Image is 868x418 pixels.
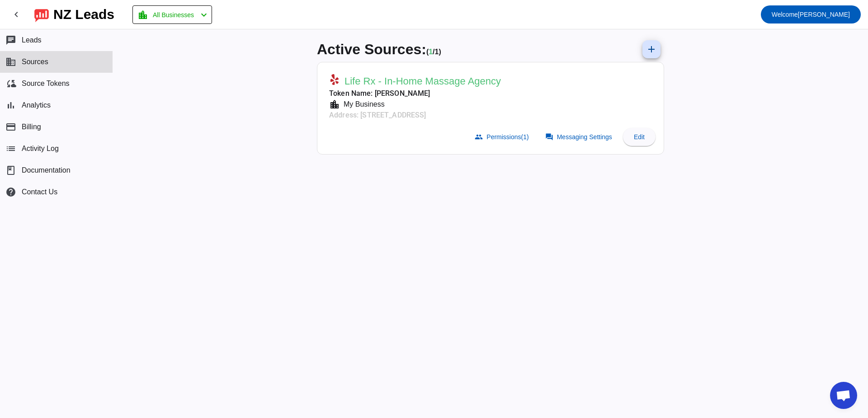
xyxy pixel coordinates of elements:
mat-icon: bar_chart [5,100,16,111]
mat-icon: chat [5,35,16,46]
mat-icon: group [475,133,483,141]
mat-card-subtitle: Token Name: [PERSON_NAME] [329,88,501,99]
mat-icon: help [5,187,16,197]
span: Analytics [22,101,51,109]
span: Sources [22,58,48,66]
span: Active Sources: [317,41,426,57]
button: Edit [623,128,656,146]
div: NZ Leads [53,8,114,21]
img: logo [34,7,49,22]
span: Source Tokens [22,80,70,88]
mat-card-subtitle: Address: [STREET_ADDRESS] [329,110,501,121]
mat-icon: location_city [329,99,340,110]
span: Contact Us [22,188,57,196]
mat-icon: chevron_left [198,9,209,20]
span: Total [435,48,441,56]
span: Working [429,48,433,56]
span: [PERSON_NAME] [772,8,850,21]
div: My Business [340,99,385,110]
mat-icon: add [646,44,657,55]
span: (1) [521,133,529,141]
mat-icon: cloud_sync [5,78,16,89]
button: Permissions(1) [469,128,536,146]
mat-icon: list [5,143,16,154]
span: Activity Log [22,145,59,153]
mat-icon: chevron_left [11,9,22,20]
span: All Businesses [153,9,194,21]
mat-icon: location_city [137,9,148,20]
span: Permissions [486,133,528,141]
span: Billing [22,123,41,131]
span: Welcome [772,11,798,18]
span: Documentation [22,166,71,174]
span: / [433,48,434,56]
a: Open chat [830,382,857,409]
span: Messaging Settings [557,133,612,141]
span: Leads [22,36,42,44]
span: Edit [634,133,645,141]
button: Welcome[PERSON_NAME] [761,5,861,23]
mat-icon: business [5,56,16,67]
button: All Businesses [132,5,212,24]
mat-icon: forum [545,133,553,141]
button: Messaging Settings [540,128,619,146]
mat-icon: payment [5,122,16,132]
span: Life Rx - In-Home Massage Agency [344,75,501,88]
span: book [5,165,16,176]
span: ( [426,48,429,56]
